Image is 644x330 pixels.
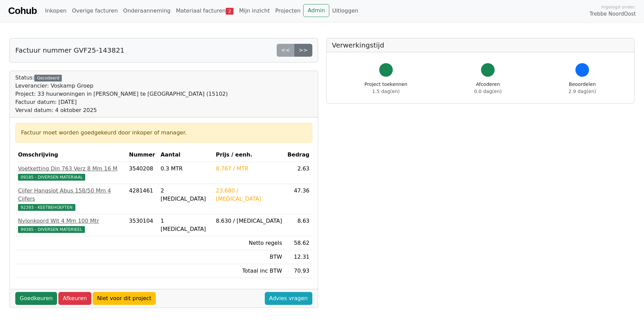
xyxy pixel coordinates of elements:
[236,4,273,18] a: Mijn inzicht
[34,75,62,81] div: Gecodeerd
[213,264,285,278] td: Totaal inc BTW
[161,217,210,233] div: 1 [MEDICAL_DATA]
[294,44,312,57] a: >>
[15,148,126,162] th: Omschrijving
[601,4,636,10] span: Ingelogd onder:
[273,4,303,18] a: Projecten
[42,4,69,18] a: Inkopen
[213,236,285,250] td: Netto regels
[15,98,228,106] div: Factuur datum: [DATE]
[15,46,125,54] h5: Factuur nummer GVF25-143821
[173,4,236,18] a: Materiaal facturen2
[332,41,629,49] h5: Verwerkingstijd
[285,214,312,236] td: 8.63
[216,217,282,225] div: 8.630 / [MEDICAL_DATA]
[285,162,312,184] td: 2.63
[158,148,213,162] th: Aantal
[126,162,158,184] td: 3540208
[569,89,596,94] span: 2.9 dag(en)
[18,165,124,173] div: Voetketting Din 763 Verz 8 Mm 16 M
[18,217,124,233] a: Nylonkoord Wit 4 Mm 100 Mtr99385 - DIVERSEN MATERIEEL
[18,217,124,225] div: Nylonkoord Wit 4 Mm 100 Mtr
[121,4,173,18] a: Onderaanneming
[126,148,158,162] th: Nummer
[216,165,282,173] div: 8.767 / MTR
[18,226,85,233] span: 99385 - DIVERSEN MATERIEEL
[93,292,156,305] a: Niet voor dit project
[474,81,502,95] div: Afcoderen
[474,89,502,94] span: 0.0 dag(en)
[590,10,636,18] span: Trebbe NoordOost
[365,81,407,95] div: Project toekennen
[216,187,282,203] div: 23.680 / [MEDICAL_DATA]
[303,4,329,17] a: Admin
[329,4,361,18] a: Uitloggen
[58,292,91,305] a: Afkeuren
[265,292,312,305] a: Advies vragen
[18,187,124,211] a: Cijfer Hangslot Abus 158/50 Mm 4 Cijfers92393 - KEETBEHOEFTEN
[285,148,312,162] th: Bedrag
[569,81,596,95] div: Beoordelen
[372,89,400,94] span: 1.5 dag(en)
[15,82,228,90] div: Leverancier: Voskamp Groep
[18,174,85,181] span: 09185 - DIVERSEN MATERIAAL
[161,187,210,203] div: 2 [MEDICAL_DATA]
[226,8,234,15] span: 2
[285,184,312,214] td: 47.36
[15,90,228,98] div: Project: 33 huurwoningen in [PERSON_NAME] te [GEOGRAPHIC_DATA] (15102)
[285,250,312,264] td: 12.31
[213,148,285,162] th: Prijs / eenh.
[21,129,307,137] div: Factuur moet worden goedgekeurd door inkoper of manager.
[18,187,124,203] div: Cijfer Hangslot Abus 158/50 Mm 4 Cijfers
[8,3,37,19] a: Cohub
[18,204,75,211] span: 92393 - KEETBEHOEFTEN
[69,4,121,18] a: Overige facturen
[15,292,57,305] a: Goedkeuren
[126,184,158,214] td: 4281461
[285,236,312,250] td: 58.62
[15,74,228,114] div: Status:
[285,264,312,278] td: 70.93
[126,214,158,236] td: 3530104
[15,106,228,114] div: Verval datum: 4 oktober 2025
[213,250,285,264] td: BTW
[161,165,210,173] div: 0.3 MTR
[18,165,124,181] a: Voetketting Din 763 Verz 8 Mm 16 M09185 - DIVERSEN MATERIAAL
